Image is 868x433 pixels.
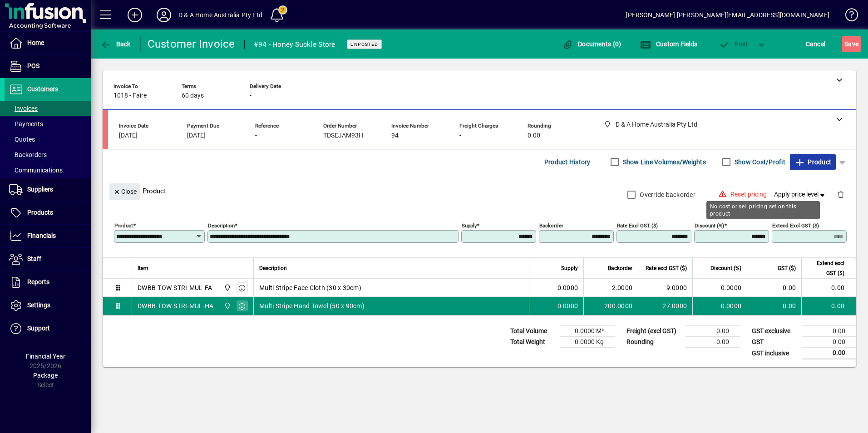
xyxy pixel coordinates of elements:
button: Profile [149,7,178,23]
a: Communications [5,162,91,178]
span: Close [113,184,137,199]
label: Show Line Volumes/Weights [621,157,706,167]
td: Freight (excl GST) [622,326,686,337]
span: Custom Fields [640,40,697,48]
span: Communications [9,167,63,174]
td: Total Weight [506,337,560,348]
span: Reset pricing [730,190,767,199]
mat-label: Rate excl GST ($) [617,222,658,229]
td: 0.00 [686,326,740,337]
div: No cost or sell pricing set on this product [706,201,820,219]
span: GST ($) [778,263,796,273]
span: - [250,92,252,99]
span: 2.0000 [612,283,633,292]
span: Documents (0) [562,40,621,48]
a: Staff [5,248,91,271]
span: Customers [27,85,58,93]
button: Post [714,36,753,52]
td: 0.00 [747,279,801,297]
span: 94 [391,132,399,139]
mat-label: Supply [462,222,477,229]
span: Suppliers [27,186,53,193]
a: Home [5,32,91,54]
span: Multi Stripe Face Cloth (30 x 30cm) [259,283,361,292]
button: Apply price level [770,187,830,203]
button: Custom Fields [638,36,700,52]
a: Products [5,202,91,224]
span: Support [27,325,50,332]
td: Rounding [622,337,686,348]
span: Multi Stripe Hand Towel (50 x 90cm) [259,301,365,310]
span: Staff [27,255,41,262]
span: P [735,40,739,48]
div: Product [103,174,856,207]
span: Payments [9,120,43,128]
span: Settings [27,301,50,309]
a: Reports [5,271,91,294]
span: Reports [27,278,49,285]
mat-label: Extend excl GST ($) [772,222,819,229]
span: Home [27,39,44,46]
mat-label: Description [208,222,235,229]
a: Suppliers [5,178,91,201]
td: 0.00 [802,337,856,348]
button: Product [790,154,836,170]
td: 0.00 [801,279,856,297]
a: Invoices [5,101,91,116]
span: Quotes [9,136,35,143]
span: Backorders [9,151,47,158]
mat-label: Backorder [539,222,563,229]
td: 0.0000 [692,297,747,315]
div: 27.0000 [644,301,687,310]
span: [DATE] [119,132,138,139]
span: Apply price level [774,190,827,199]
span: Supply [561,263,578,273]
div: Customer Invoice [148,37,235,51]
span: Cancel [806,37,826,51]
a: Payments [5,116,91,132]
span: Discount (%) [710,263,741,273]
td: Total Volume [506,326,560,337]
span: 0.0000 [557,301,578,310]
span: 0.0000 [557,283,578,292]
mat-label: Product [114,222,133,229]
span: Backorder [608,263,632,273]
span: Back [100,40,131,48]
button: Add [120,7,149,23]
span: POS [27,62,39,69]
span: ost [719,40,748,48]
span: D & A Home Australia Pty Ltd [222,283,232,293]
div: #94 - Honey Suckle Store [254,37,335,52]
a: Settings [5,294,91,317]
a: Backorders [5,147,91,162]
span: Package [33,372,58,379]
td: GST exclusive [747,326,802,337]
button: Close [109,183,140,200]
span: [DATE] [187,132,206,139]
span: Extend excl GST ($) [807,258,844,278]
button: Reset pricing [727,187,770,203]
div: DWBB-TOW-STRI-MUL-FA [138,283,212,292]
app-page-header-button: Close [107,187,143,195]
span: Financial Year [26,353,65,360]
button: Documents (0) [560,36,624,52]
span: Item [138,263,148,273]
app-page-header-button: Back [91,36,141,52]
td: 0.0000 [692,279,747,297]
label: Show Cost/Profit [733,157,785,167]
label: Override backorder [638,190,695,199]
a: POS [5,55,91,78]
span: - [459,132,461,139]
td: GST [747,337,802,348]
span: 1018 - Faire [113,92,147,99]
button: Delete [830,183,852,205]
div: DWBB-TOW-STRI-MUL-HA [138,301,213,310]
span: Invoices [9,105,38,112]
button: Back [98,36,133,52]
a: Knowledge Base [838,2,857,31]
a: Quotes [5,132,91,147]
span: Products [27,209,53,216]
span: Unposted [350,41,378,47]
span: 200.0000 [604,301,632,310]
div: [PERSON_NAME] [PERSON_NAME][EMAIL_ADDRESS][DOMAIN_NAME] [626,8,829,22]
